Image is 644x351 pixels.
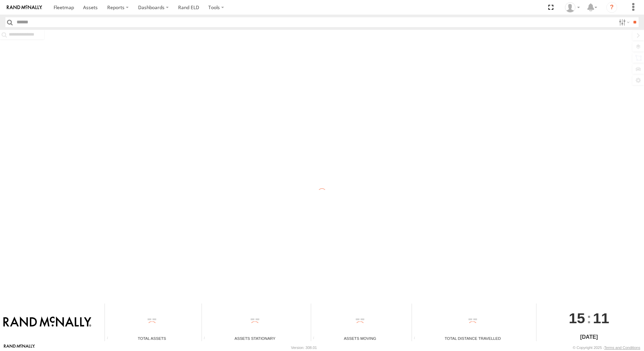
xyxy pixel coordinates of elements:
div: Total number of assets current stationary. [202,336,212,341]
a: Terms and Conditions [604,346,640,350]
span: 15 [569,304,585,333]
img: Rand McNally [3,316,91,328]
div: : [536,304,642,333]
span: 11 [593,304,609,333]
div: Assets Moving [311,335,409,341]
div: Total Distance Travelled [412,335,534,341]
i: ? [606,2,617,13]
div: Assets Stationary [202,335,308,341]
div: Version: 308.01 [291,346,317,350]
div: Total distance travelled by all assets within specified date range and applied filters [412,336,422,341]
div: Total number of Enabled Assets [105,336,115,341]
label: Search Filter Options [616,17,631,27]
div: Total Assets [105,335,199,341]
img: rand-logo.svg [7,5,42,10]
div: Gene Roberts [563,2,582,13]
div: © Copyright 2025 - [573,346,640,350]
a: Visit our Website [4,344,35,351]
div: Total number of assets current in transit. [311,336,321,341]
div: [DATE] [536,333,642,341]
